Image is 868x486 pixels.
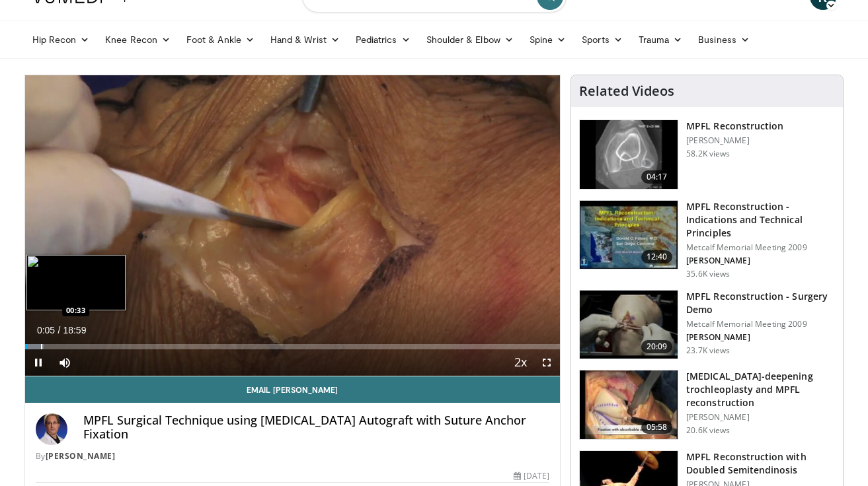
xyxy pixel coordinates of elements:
p: 23.7K views [686,345,730,356]
div: By [36,450,550,462]
span: 0:05 [37,325,55,335]
img: Avatar [36,413,67,445]
button: Fullscreen [533,349,560,376]
a: 05:58 [MEDICAL_DATA]-deepening trochleoplasty and MPFL reconstruction [PERSON_NAME] 20.6K views [579,370,835,440]
a: Hip Recon [24,26,98,53]
a: Pediatrics [348,26,418,53]
a: Spine [522,26,574,53]
img: 642458_3.png.150x105_q85_crop-smart_upscale.jpg [580,201,678,269]
p: [PERSON_NAME] [686,412,835,423]
img: aren_3.png.150x105_q85_crop-smart_upscale.jpg [580,291,678,359]
h3: [MEDICAL_DATA]-deepening trochleoplasty and MPFL reconstruction [686,370,835,409]
a: [PERSON_NAME] [46,450,116,462]
span: 04:17 [641,170,673,184]
a: Trauma [631,26,691,53]
a: Hand & Wrist [262,26,348,53]
div: [DATE] [514,470,549,482]
p: [PERSON_NAME] [686,256,835,266]
a: 20:09 MPFL Reconstruction - Surgery Demo Metcalf Memorial Meeting 2009 [PERSON_NAME] 23.7K views [579,290,835,360]
h4: MPFL Surgical Technique using [MEDICAL_DATA] Autograft with Suture Anchor Fixation [83,413,550,442]
span: 18:59 [63,325,86,335]
span: / [58,325,61,335]
a: Foot & Ankle [178,26,262,53]
a: Knee Recon [97,26,178,53]
a: Shoulder & Elbow [418,26,522,53]
p: [PERSON_NAME] [686,332,835,343]
img: 38434_0000_3.png.150x105_q85_crop-smart_upscale.jpg [580,120,678,189]
p: 20.6K views [686,425,730,436]
video-js: Video Player [25,75,561,376]
a: Email [PERSON_NAME] [25,376,561,403]
button: Mute [52,349,78,376]
h3: MPFL Reconstruction - Surgery Demo [686,290,835,316]
h4: Related Videos [579,83,674,99]
span: 05:58 [641,421,673,434]
span: 20:09 [641,340,673,353]
span: 12:40 [641,250,673,263]
h3: MPFL Reconstruction - Indications and Technical Principles [686,200,835,240]
img: image.jpeg [26,255,126,310]
a: Sports [574,26,631,53]
div: Progress Bar [25,344,561,349]
h3: MPFL Reconstruction [686,120,783,133]
p: Metcalf Memorial Meeting 2009 [686,242,835,253]
a: Business [690,26,758,53]
p: 35.6K views [686,269,730,279]
img: XzOTlMlQSGUnbGTX4xMDoxOjB1O8AjAz_1.150x105_q85_crop-smart_upscale.jpg [580,370,678,439]
button: Playback Rate [507,349,533,376]
p: Metcalf Memorial Meeting 2009 [686,319,835,330]
p: 58.2K views [686,149,730,159]
button: Pause [25,349,52,376]
h3: MPFL Reconstruction with Doubled Semitendinosis [686,450,835,477]
p: [PERSON_NAME] [686,135,783,146]
a: 12:40 MPFL Reconstruction - Indications and Technical Principles Metcalf Memorial Meeting 2009 [P... [579,200,835,279]
a: 04:17 MPFL Reconstruction [PERSON_NAME] 58.2K views [579,120,835,190]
